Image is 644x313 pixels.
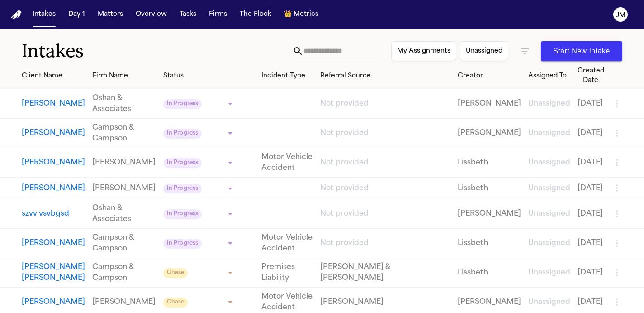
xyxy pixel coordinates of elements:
[163,71,255,81] div: Status
[22,262,85,284] button: View details for Connor McDowell
[320,238,450,249] a: View details for Sharonda Smith
[205,6,231,23] a: Firms
[163,237,236,250] div: Update intake status
[320,210,369,217] span: Not provided
[528,240,570,247] span: Unassigned
[163,296,236,308] div: Update intake status
[261,232,313,254] a: View details for Sharonda Smith
[528,269,570,276] span: Unassigned
[65,6,89,23] a: Day 1
[22,40,293,63] h1: Intakes
[458,183,521,194] a: View details for Shane Davison
[528,185,570,192] span: Unassigned
[22,128,85,139] button: View details for Jonathan Ward
[528,238,570,249] a: View details for Sharonda Smith
[320,297,450,308] a: View details for Aaron Krimetz
[528,71,570,81] div: Assigned To
[132,6,170,23] button: Overview
[458,238,521,249] a: View details for Sharonda Smith
[163,298,188,308] span: Chase
[92,232,156,254] a: View details for Sharonda Smith
[320,98,450,109] a: View details for Cheryl Leggett
[92,122,156,144] a: View details for Jonathan Ward
[320,130,369,137] span: Not provided
[578,157,604,168] a: View details for Michael Ward
[458,128,521,139] a: View details for Jonathan Ward
[320,240,369,247] span: Not provided
[458,157,521,168] a: View details for Michael Ward
[163,182,236,195] div: Update intake status
[92,297,156,308] a: View details for Aaron Krimetz
[320,128,450,139] a: View details for Jonathan Ward
[163,239,202,249] span: In Progress
[458,267,521,278] a: View details for Connor McDowell
[320,157,450,168] a: View details for Michael Ward
[320,185,369,192] span: Not provided
[458,98,521,109] a: View details for Cheryl Leggett
[460,41,508,61] button: Unassigned
[320,208,450,219] a: View details for szvv vsvbgsd
[236,6,275,23] a: The Flock
[578,128,604,139] a: View details for Jonathan Ward
[22,98,85,109] button: View details for Cheryl Leggett
[528,299,570,306] span: Unassigned
[578,297,604,308] a: View details for Aaron Krimetz
[578,267,604,278] a: View details for Connor McDowell
[94,6,127,23] button: Matters
[11,10,22,19] img: Finch Logo
[163,184,202,194] span: In Progress
[528,128,570,139] a: View details for Jonathan Ward
[163,156,236,169] div: Update intake status
[92,203,156,225] a: View details for szvv vsvbgsd
[320,159,369,166] span: Not provided
[163,99,202,109] span: In Progress
[391,41,456,61] button: My Assignments
[261,71,313,81] div: Incident Type
[528,159,570,166] span: Unassigned
[320,71,450,81] div: Referral Source
[320,262,450,284] a: View details for Connor McDowell
[541,41,622,61] button: Start New Intake
[163,266,236,279] div: Update intake status
[92,93,156,115] a: View details for Cheryl Leggett
[22,238,85,249] button: View details for Sharonda Smith
[458,71,521,81] div: Creator
[22,208,85,219] button: View details for szvv vsvbgsd
[22,297,85,308] button: View details for Aaron Krimetz
[528,208,570,219] a: View details for szvv vsvbgsd
[528,267,570,278] a: View details for Connor McDowell
[92,262,156,284] a: View details for Connor McDowell
[163,127,236,140] div: Update intake status
[261,152,313,173] a: View details for Michael Ward
[163,97,236,110] div: Update intake status
[578,183,604,194] a: View details for Shane Davison
[578,238,604,249] a: View details for Sharonda Smith
[92,183,156,194] a: View details for Shane Davison
[11,10,22,19] a: Home
[92,157,156,168] a: View details for Michael Ward
[528,157,570,168] a: View details for Michael Ward
[176,6,200,23] button: Tasks
[92,71,156,81] div: Firm Name
[280,6,322,23] button: crownMetrics
[458,297,521,308] a: View details for Aaron Krimetz
[22,183,85,194] button: View details for Shane Davison
[163,158,202,168] span: In Progress
[578,208,604,219] a: View details for szvv vsvbgsd
[458,208,521,219] a: View details for szvv vsvbgsd
[261,291,313,313] a: View details for Aaron Krimetz
[163,129,202,139] span: In Progress
[29,6,59,23] button: Intakes
[528,183,570,194] a: View details for Shane Davison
